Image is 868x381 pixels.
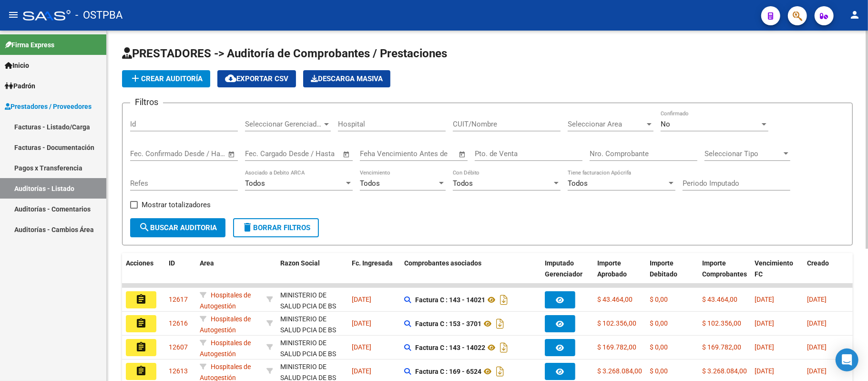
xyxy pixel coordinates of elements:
div: - 30626983398 [280,338,344,358]
datatable-header-cell: Razon Social [276,253,348,295]
span: Todos [245,179,265,188]
div: Open Intercom Messenger [836,349,858,371]
mat-icon: person [849,9,860,21]
input: Fecha inicio [245,149,284,158]
span: $ 0,00 [650,296,668,303]
span: Crear Auditoría [130,74,203,83]
span: $ 0,00 [650,343,668,351]
span: 12607 [169,343,188,351]
span: Todos [453,179,473,188]
span: Prestadores / Proveedores [5,101,92,112]
span: 12616 [169,319,188,327]
datatable-header-cell: Acciones [122,253,165,295]
datatable-header-cell: Vencimiento FC [751,253,803,295]
span: $ 102.356,00 [702,319,741,327]
span: $ 0,00 [650,367,668,375]
span: $ 43.464,00 [597,296,633,303]
span: No [661,120,670,128]
div: MINISTERIO DE SALUD PCIA DE BS AS [280,314,344,346]
i: Descargar documento [498,292,510,307]
strong: Factura C : 169 - 6524 [415,368,481,375]
div: - 30626983398 [280,314,344,334]
span: Vencimiento FC [755,259,793,278]
mat-icon: assignment [135,365,147,377]
span: [DATE] [352,343,371,351]
button: Open calendar [341,149,352,160]
span: [DATE] [755,296,774,303]
span: Importe Comprobantes [702,259,747,278]
input: Fecha fin [292,149,338,158]
datatable-header-cell: Importe Comprobantes [698,253,751,295]
span: $ 3.268.084,00 [597,367,642,375]
span: [DATE] [352,296,371,303]
button: Buscar Auditoria [130,218,225,237]
button: Descarga Masiva [303,70,390,87]
span: [DATE] [352,319,371,327]
i: Descargar documento [494,364,506,379]
div: MINISTERIO DE SALUD PCIA DE BS AS [280,290,344,322]
datatable-header-cell: Comprobantes asociados [400,253,541,295]
span: Seleccionar Area [568,120,645,128]
span: [DATE] [352,367,371,375]
span: Mostrar totalizadores [142,199,211,211]
span: Todos [360,179,380,188]
datatable-header-cell: Area [196,253,263,295]
span: Acciones [126,259,153,267]
button: Crear Auditoría [122,70,210,87]
span: Hospitales de Autogestión [200,315,251,334]
span: $ 169.782,00 [597,343,636,351]
strong: Factura C : 143 - 14022 [415,344,485,351]
mat-icon: assignment [135,294,147,305]
input: Fecha inicio [130,149,169,158]
mat-icon: delete [242,222,253,233]
span: [DATE] [755,367,774,375]
span: ID [169,259,175,267]
span: Buscar Auditoria [139,223,217,232]
span: Importe Debitado [650,259,677,278]
span: $ 3.268.084,00 [702,367,747,375]
mat-icon: search [139,222,150,233]
span: Razon Social [280,259,320,267]
button: Exportar CSV [217,70,296,87]
span: Todos [568,179,588,188]
h3: Filtros [130,95,163,109]
datatable-header-cell: Importe Debitado [646,253,698,295]
datatable-header-cell: Imputado Gerenciador [541,253,593,295]
span: $ 43.464,00 [702,296,737,303]
span: Hospitales de Autogestión [200,339,251,358]
span: Padrón [5,81,35,91]
div: MINISTERIO DE SALUD PCIA DE BS AS [280,338,344,370]
span: $ 0,00 [650,319,668,327]
strong: Factura C : 153 - 3701 [415,320,481,328]
mat-icon: cloud_download [225,73,236,84]
span: [DATE] [807,343,827,351]
span: [DATE] [807,296,827,303]
span: PRESTADORES -> Auditoría de Comprobantes / Prestaciones [122,47,447,60]
span: Seleccionar Tipo [705,149,782,158]
span: Creado [807,259,829,267]
span: $ 169.782,00 [702,343,741,351]
button: Open calendar [226,149,237,160]
mat-icon: assignment [135,317,147,329]
span: Comprobantes asociados [404,259,481,267]
div: - 30626983398 [280,290,344,310]
span: Borrar Filtros [242,223,310,232]
button: Borrar Filtros [233,218,319,237]
span: - OSTPBA [75,5,123,26]
datatable-header-cell: ID [165,253,196,295]
datatable-header-cell: Importe Aprobado [593,253,646,295]
span: Imputado Gerenciador [545,259,582,278]
button: Open calendar [457,149,468,160]
span: Fc. Ingresada [352,259,393,267]
app-download-masive: Descarga masiva de comprobantes (adjuntos) [303,70,390,87]
span: [DATE] [755,343,774,351]
mat-icon: assignment [135,341,147,353]
span: Area [200,259,214,267]
span: Seleccionar Gerenciador [245,120,322,128]
input: Fecha fin [177,149,224,158]
span: Hospitales de Autogestión [200,291,251,310]
datatable-header-cell: Creado [803,253,856,295]
span: Exportar CSV [225,74,288,83]
span: [DATE] [807,319,827,327]
datatable-header-cell: Fc. Ingresada [348,253,400,295]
